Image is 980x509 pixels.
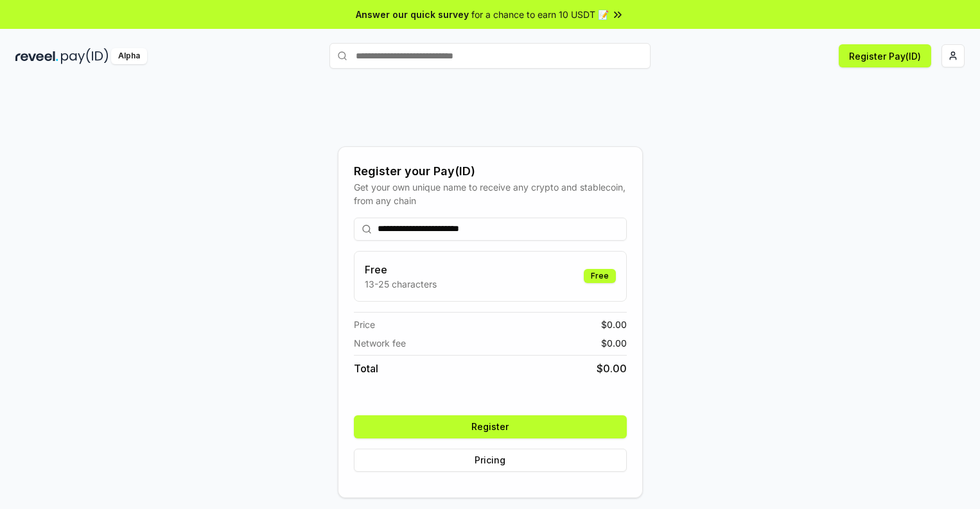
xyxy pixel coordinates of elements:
[601,336,627,350] span: $ 0.00
[354,336,406,350] span: Network fee
[61,48,109,64] img: pay_id
[111,48,147,64] div: Alpha
[584,269,616,283] div: Free
[354,318,375,331] span: Price
[471,8,609,21] span: for a chance to earn 10 USDT 📝
[354,361,378,376] span: Total
[354,449,627,472] button: Pricing
[365,262,437,277] h3: Free
[597,361,627,376] span: $ 0.00
[365,277,437,291] p: 13-25 characters
[601,318,627,331] span: $ 0.00
[354,162,627,180] div: Register your Pay(ID)
[15,48,58,64] img: reveel_dark
[356,8,469,21] span: Answer our quick survey
[354,180,627,207] div: Get your own unique name to receive any crypto and stablecoin, from any chain
[839,44,931,67] button: Register Pay(ID)
[354,415,627,438] button: Register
